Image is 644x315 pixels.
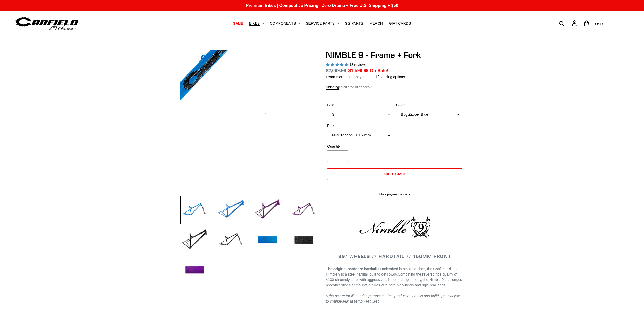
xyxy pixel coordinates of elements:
span: Handcrafted in small batches, the Canfield Bikes Nimble 9 is a steel hardtail built to get rowdy. [326,267,457,276]
a: More payment options [327,192,462,197]
img: Load image into Gallery viewer, NIMBLE 9 - Frame + Fork [217,196,245,224]
span: 18 reviews [349,63,367,67]
span: Combining the revered ride quality of 4130 chromoly steel with aggressive all-mountain geometry, ... [326,272,462,287]
a: MERCH [367,20,385,27]
img: Load image into Gallery viewer, NIMBLE 9 - Frame + Fork [180,196,209,224]
img: Load image into Gallery viewer, NIMBLE 9 - Frame + Fork [290,226,318,255]
span: GIFT CARDS [389,21,411,26]
button: COMPONENTS [267,20,302,27]
s: $2,099.99 [326,68,346,73]
h1: NIMBLE 9 - Frame + Fork [326,50,464,60]
button: SERVICE PARTS [303,20,341,27]
div: calculated at checkout. [326,85,464,90]
span: GG PARTS [345,21,363,26]
span: MERCH [370,21,383,26]
span: SERVICE PARTS [306,21,334,26]
label: Quantity [327,144,393,149]
input: Search [562,18,575,29]
label: Fork [327,123,393,128]
a: GIFT CARDS [386,20,414,27]
span: 4.89 stars [326,63,349,67]
label: Color [396,102,462,108]
span: $1,599.99 [348,68,369,73]
span: SALE [233,21,243,26]
span: Full assembly required. [343,299,380,303]
span: COMPONENTS [270,21,296,26]
button: Add to cart [327,168,462,180]
img: Load image into Gallery viewer, NIMBLE 9 - Frame + Fork [253,226,282,255]
span: Add to cart [384,172,406,176]
button: BIKES [246,20,266,27]
a: SALE [231,20,245,27]
span: On Sale! [370,67,388,74]
img: Load image into Gallery viewer, NIMBLE 9 - Frame + Fork [180,256,209,285]
a: Learn more about payment and financing options [326,75,405,79]
strong: The original hardcore hardtail. [326,267,378,271]
a: GG PARTS [342,20,366,27]
img: Load image into Gallery viewer, NIMBLE 9 - Frame + Fork [290,196,318,224]
span: BIKES [249,21,260,26]
a: Shipping [326,85,339,90]
img: Canfield Bikes [14,15,79,32]
label: Size [327,102,393,108]
span: 29" WHEELS // HARDTAIL // 150MM FRONT [338,253,451,259]
img: Load image into Gallery viewer, NIMBLE 9 - Frame + Fork [217,226,245,255]
img: Load image into Gallery viewer, NIMBLE 9 - Frame + Fork [253,196,282,224]
em: *Photos are for illustration purposes. Final production details and build spec subject to change. [326,294,460,303]
img: Load image into Gallery viewer, NIMBLE 9 - Frame + Fork [180,226,209,255]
